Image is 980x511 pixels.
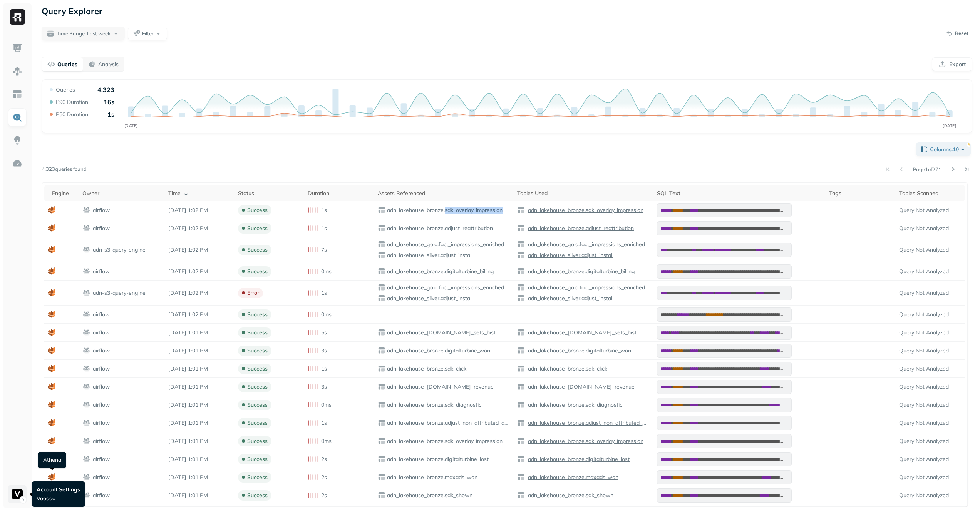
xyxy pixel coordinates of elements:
a: adn_lakehouse_bronze.adjust_reattribution [525,225,634,232]
div: Duration [308,190,370,197]
p: 4,323 queries found [42,165,87,173]
p: adn-s3-query-engine [93,289,146,297]
p: Sep 18, 2025 1:02 PM [168,268,230,275]
p: success [247,383,268,391]
p: adn_lakehouse_bronze.digitalturbine_won [385,347,510,354]
p: P50 Duration [56,111,88,118]
p: athena [43,456,61,464]
img: Assets [12,66,22,76]
p: adn_lakehouse_bronze.sdk_overlay_impression [526,438,643,445]
button: Export [932,57,972,71]
p: airflow [93,329,110,336]
img: table [378,224,385,232]
p: Sep 18, 2025 1:01 PM [168,438,230,445]
p: adn_lakehouse_bronze.adjust_non_attributed_ad_revenue [385,419,510,427]
p: Queries [56,86,75,94]
p: 1s [321,365,327,372]
p: P90 Duration [56,99,88,106]
p: adn_lakehouse_gold.fact_impressions_enriched [385,284,510,291]
p: Sep 18, 2025 1:01 PM [168,456,230,463]
p: 1s [107,110,114,118]
span: Filter [142,30,154,37]
p: Query Not Analyzed [899,365,961,372]
p: adn_lakehouse_bronze.sdk_click [526,365,607,372]
p: adn_lakehouse_bronze.digitalturbine_billing [526,268,635,275]
p: 0ms [321,311,332,318]
img: table [517,224,525,232]
img: Optimization [12,159,22,169]
img: Query Explorer [12,112,22,122]
p: adn_lakehouse_gold.fact_impressions_enriched [385,241,510,248]
p: 1s [321,207,327,214]
img: table [517,294,525,302]
button: Time Range: Last week [42,27,125,40]
p: adn_lakehouse_silver.adjust_install [526,295,613,302]
p: adn_lakehouse_bronze.adjust_non_attributed_ad_revenue [526,419,649,427]
p: success [247,311,268,318]
p: Sep 18, 2025 1:02 PM [168,289,230,297]
p: airflow [93,401,110,409]
p: adn_lakehouse_bronze.sdk_shown [385,492,510,499]
p: Query Not Analyzed [899,268,961,275]
p: Query Not Analyzed [899,492,961,499]
p: Sep 18, 2025 1:02 PM [168,311,230,318]
p: adn_lakehouse_bronze.digitalturbine_lost [385,456,510,463]
p: Query Explorer [42,4,102,18]
p: adn_lakehouse_bronze.maxads_won [526,474,618,481]
p: adn_lakehouse_bronze.digitalturbine_billing [385,268,510,275]
a: adn_lakehouse_bronze.digitalturbine_won [525,347,631,354]
img: table [378,455,385,463]
p: adn_lakehouse_[DOMAIN_NAME]_revenue [526,383,635,391]
p: 5s [321,329,327,336]
a: adn_lakehouse_bronze.sdk_shown [525,492,613,499]
a: adn_lakehouse_bronze.digitalturbine_billing [525,268,635,275]
p: 2s [321,474,327,481]
a: adn_lakehouse_bronze.sdk_overlay_impression [525,207,643,214]
p: 2s [321,456,327,463]
p: success [247,456,268,463]
img: table [517,267,525,275]
p: Sep 18, 2025 1:01 PM [168,492,230,499]
a: adn_lakehouse_silver.adjust_install [525,295,613,302]
img: table [378,294,385,302]
p: Reset [955,30,968,37]
button: Columns:10 [916,142,971,156]
p: Queries [57,61,77,68]
p: airflow [93,311,110,318]
img: table [517,437,525,445]
p: Account Settings [37,486,80,493]
a: adn_lakehouse_bronze.sdk_click [525,365,607,372]
p: 0ms [321,438,332,445]
p: Sep 18, 2025 1:01 PM [168,474,230,481]
div: Tags [829,190,891,197]
img: table [517,284,525,291]
img: table [517,240,525,248]
img: table [378,437,385,445]
p: error [247,289,259,297]
p: 2s [321,492,327,499]
p: Query Not Analyzed [899,207,961,214]
img: table [378,365,385,372]
p: 3s [321,383,327,391]
p: airflow [93,438,110,445]
p: Query Not Analyzed [899,401,961,409]
p: airflow [93,456,110,463]
p: adn_lakehouse_bronze.sdk_overlay_impression [385,207,510,214]
p: Query Not Analyzed [899,289,961,297]
p: adn_lakehouse_[DOMAIN_NAME]_revenue [385,383,510,391]
p: success [247,438,268,445]
p: Query Not Analyzed [899,329,961,336]
img: table [517,383,525,391]
img: table [517,365,525,372]
div: Tables Scanned [899,190,961,197]
p: Analysis [98,61,119,68]
img: table [517,455,525,463]
p: 16s [104,98,114,106]
p: adn_lakehouse_bronze.digitalturbine_won [526,347,631,354]
img: table [378,284,385,291]
p: Sep 18, 2025 1:01 PM [168,401,230,409]
p: success [247,365,268,372]
p: 0ms [321,268,332,275]
p: 4,323 [97,86,114,94]
img: table [378,206,385,214]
